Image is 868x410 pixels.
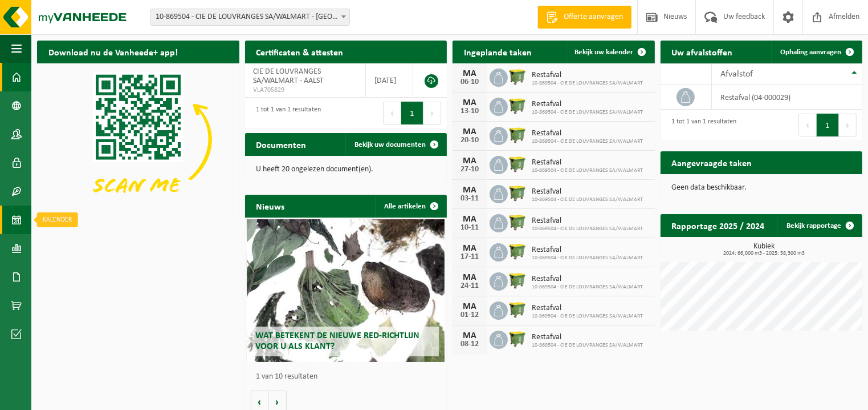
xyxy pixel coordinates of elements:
span: 10-869504 - CIE DE LOUVRANGES SA/WALMART [532,313,643,320]
h2: Certificaten & attesten [245,41,355,63]
span: VLA705829 [254,86,357,95]
span: Restafval [532,304,643,313]
td: [DATE] [366,63,413,98]
img: WB-1100-HPE-GN-51 [508,300,527,319]
div: MA [458,156,481,166]
span: Bekijk uw documenten [354,141,426,148]
span: Restafval [532,100,643,109]
span: 10-869504 - CIE DE LOUVRANGES SA/WALMART [532,138,643,145]
span: Restafval [532,129,643,138]
div: MA [458,215,481,224]
img: WB-1100-HPE-GN-51 [508,212,527,232]
h2: Documenten [245,133,318,155]
div: 01-12 [458,311,481,319]
img: WB-1100-HPE-GN-51 [508,329,527,348]
img: WB-1100-HPE-GN-51 [508,125,527,144]
h2: Nieuws [245,195,296,217]
a: Offerte aanvragen [537,6,631,29]
div: MA [458,127,481,136]
span: Bekijk uw kalender [575,49,634,56]
button: 1 [817,114,839,136]
span: 10-869504 - CIE DE LOUVRANGES SA/WALMART [532,342,643,349]
img: WB-1100-HPE-GN-51 [508,96,527,115]
span: Ophaling aanvragen [780,49,841,56]
img: WB-1100-HPE-GN-51 [508,67,527,86]
a: Bekijk uw kalender [566,41,654,63]
span: 2024: 66,000 m3 - 2025: 58,300 m3 [666,251,863,256]
a: Alle artikelen [375,195,446,218]
span: CIE DE LOUVRANGES SA/WALMART - AALST [254,67,324,85]
p: 1 van 10 resultaten [256,373,442,381]
span: 10-869504 - CIE DE LOUVRANGES SA/WALMART [532,109,643,116]
span: Restafval [532,158,643,167]
span: Afvalstof [720,70,753,79]
div: MA [458,331,481,340]
span: 10-869504 - CIE DE LOUVRANGES SA/WALMART [532,196,643,203]
a: Bekijk rapportage [777,214,861,237]
button: Next [839,114,857,136]
div: 1 tot 1 van 1 resultaten [666,112,737,138]
span: 10-869504 - CIE DE LOUVRANGES SA/WALMART [532,80,643,87]
h3: Kubiek [666,243,863,256]
h2: Rapportage 2025 / 2024 [661,214,776,236]
div: 06-10 [458,78,481,86]
div: MA [458,186,481,195]
p: U heeft 20 ongelezen document(en). [256,166,436,174]
span: Offerte aanvragen [561,11,626,23]
h2: Download nu de Vanheede+ app! [37,41,189,63]
span: Restafval [532,187,643,196]
span: Restafval [532,246,643,255]
span: Restafval [532,71,643,80]
a: Ophaling aanvragen [771,41,861,63]
div: 1 tot 1 van 1 resultaten [251,101,321,126]
div: MA [458,244,481,253]
span: 10-869504 - CIE DE LOUVRANGES SA/WALMART - AALST [150,9,350,26]
button: Previous [798,114,817,136]
div: MA [458,98,481,107]
h2: Aangevraagde taken [661,151,764,174]
div: 17-11 [458,253,481,261]
span: Restafval [532,216,643,226]
img: WB-1100-HPE-GN-51 [508,154,527,174]
div: 10-11 [458,224,481,232]
button: Previous [383,102,401,124]
div: 20-10 [458,136,481,144]
div: 03-11 [458,195,481,203]
h2: Ingeplande taken [453,41,543,63]
img: WB-1100-HPE-GN-51 [508,271,527,290]
span: Restafval [532,333,643,342]
span: Restafval [532,275,643,284]
img: Download de VHEPlus App [37,63,239,215]
div: 27-10 [458,166,481,174]
a: Bekijk uw documenten [345,133,446,156]
a: Wat betekent de nieuwe RED-richtlijn voor u als klant? [247,219,445,362]
img: WB-1100-HPE-GN-51 [508,183,527,203]
h2: Uw afvalstoffen [661,41,744,63]
td: restafval (04-000029) [712,85,862,110]
div: MA [458,69,481,78]
div: MA [458,273,481,282]
span: 10-869504 - CIE DE LOUVRANGES SA/WALMART [532,226,643,232]
button: 1 [401,102,423,124]
span: 10-869504 - CIE DE LOUVRANGES SA/WALMART [532,284,643,291]
div: MA [458,302,481,311]
div: 13-10 [458,107,481,115]
button: Next [423,102,441,124]
div: 24-11 [458,282,481,290]
span: Wat betekent de nieuwe RED-richtlijn voor u als klant? [255,331,419,351]
img: WB-1100-HPE-GN-51 [508,242,527,261]
span: 10-869504 - CIE DE LOUVRANGES SA/WALMART [532,255,643,262]
div: 08-12 [458,340,481,348]
span: 10-869504 - CIE DE LOUVRANGES SA/WALMART - AALST [151,9,349,25]
span: 10-869504 - CIE DE LOUVRANGES SA/WALMART [532,167,643,174]
p: Geen data beschikbaar. [672,184,851,192]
